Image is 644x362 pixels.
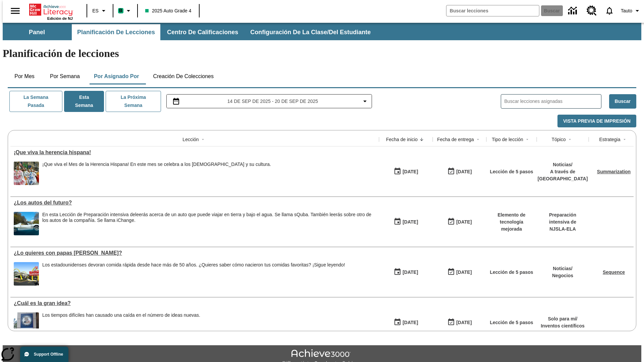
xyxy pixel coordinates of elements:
button: Vista previa de impresión [557,115,636,128]
button: Abrir el menú lateral [5,1,25,21]
button: Sort [199,135,207,143]
button: Sort [474,135,482,143]
a: Centro de recursos, Se abrirá en una pestaña nueva. [583,2,601,20]
button: 09/21/25: Último día en que podrá accederse la lección [445,165,474,178]
img: Un automóvil de alta tecnología flotando en el agua. [14,212,39,235]
div: Portada [29,2,73,20]
p: Solo para mí / [541,315,585,322]
div: Tipo de lección [492,136,523,143]
span: Support Offline [34,352,63,357]
testabrev: leerás acerca de un auto que puede viajar en tierra y bajo el agua. Se llama sQuba. También leerá... [42,212,371,223]
span: Edición de NJ [47,16,73,20]
div: Los estadounidenses devoran comida rápida desde hace más de 50 años. ¿Quieres saber cómo nacieron... [42,262,345,286]
div: En esta Lección de Preparación intensiva de leerás acerca de un auto que puede viajar en tierra y... [42,212,376,235]
button: La próxima semana [106,91,161,112]
span: 14 de sep de 2025 - 20 de sep de 2025 [227,98,318,105]
button: Perfil/Configuración [618,5,644,17]
div: [DATE] [402,218,418,226]
div: ¿Los autos del futuro? [14,200,376,206]
div: Los estadounidenses devoran comida rápida desde hace más de 50 años. ¿Quieres saber cómo nacieron... [42,262,345,268]
button: Esta semana [64,91,104,112]
p: Elemento de tecnología mejorada [490,212,533,233]
div: [DATE] [402,268,418,277]
a: ¿Cuál es la gran idea?, Lecciones [14,300,376,306]
p: Lección de 5 pasos [490,269,533,276]
a: Summarization [597,169,631,174]
div: [DATE] [456,268,472,277]
div: Los tiempos difíciles han causado una caída en el número de ideas nuevas. [42,312,200,318]
div: En esta Lección de Preparación intensiva de [42,212,376,223]
button: Planificación de lecciones [72,24,160,40]
button: 07/23/25: Primer día en que estuvo disponible la lección [391,216,420,228]
button: Support Offline [20,347,68,362]
div: [DATE] [402,168,418,176]
button: 09/15/25: Primer día en que estuvo disponible la lección [391,165,420,178]
div: ¿Lo quieres con papas fritas? [14,250,376,256]
span: B [119,6,122,15]
a: ¿Los autos del futuro? , Lecciones [14,200,376,206]
span: ES [92,7,99,14]
div: ¿Cuál es la gran idea? [14,300,376,306]
div: Subbarra de navegación [3,24,377,40]
a: Portada [29,3,73,16]
div: Lección [182,136,199,143]
div: ¡Que viva el Mes de la Herencia Hispana! En este mes se celebra a los [DEMOGRAPHIC_DATA] y su cul... [42,162,271,167]
button: Por mes [8,68,41,84]
p: Lección de 5 pasos [490,319,533,326]
div: Tópico [551,136,566,143]
p: Inventos científicos [541,322,585,329]
button: Sort [566,135,574,143]
div: [DATE] [402,318,418,327]
div: [DATE] [456,318,472,327]
a: Centro de información [564,2,583,20]
p: Negocios [552,272,573,279]
button: Boost El color de la clase es verde menta. Cambiar el color de la clase. [115,5,135,17]
p: Lección de 5 pasos [490,168,533,175]
button: 07/20/26: Último día en que podrá accederse la lección [445,266,474,279]
button: Lenguaje: ES, Selecciona un idioma [89,5,111,17]
div: ¡Que viva el Mes de la Herencia Hispana! En este mes se celebra a los hispanoamericanos y su cult... [42,162,271,185]
img: Letrero cerca de un edificio dice Oficina de Patentes y Marcas de los Estados Unidos. La economía... [14,312,39,336]
input: Buscar campo [446,5,539,16]
button: 07/14/25: Primer día en que estuvo disponible la lección [391,266,420,279]
button: Centro de calificaciones [162,24,244,40]
button: Buscar [609,94,636,109]
a: Notificaciones [601,2,618,19]
a: ¡Que viva la herencia hispana!, Lecciones [14,149,376,156]
p: A través de [GEOGRAPHIC_DATA] [538,168,588,182]
svg: Collapse Date Range Filter [361,97,369,105]
button: Sort [418,135,426,143]
input: Buscar lecciones asignadas [504,97,601,106]
div: Estrategia [599,136,620,143]
button: La semana pasada [9,91,62,112]
div: [DATE] [456,168,472,176]
img: Uno de los primeros locales de McDonald's, con el icónico letrero rojo y los arcos amarillos. [14,262,39,286]
div: Fecha de entrega [437,136,474,143]
a: ¿Lo quieres con papas fritas?, Lecciones [14,250,376,256]
h1: Planificación de lecciones [3,47,641,60]
a: Sequence [603,269,625,275]
button: 04/07/25: Primer día en que estuvo disponible la lección [391,316,420,329]
p: Noticias / [538,161,588,168]
button: Panel [3,24,70,40]
div: Los tiempos difíciles han causado una caída en el número de ideas nuevas. [42,312,200,336]
div: ¡Que viva la herencia hispana! [14,149,376,156]
button: Creación de colecciones [148,68,219,84]
span: Tauto [621,7,632,14]
button: Sort [621,135,629,143]
div: [DATE] [456,218,472,226]
button: Seleccione el intervalo de fechas opción del menú [169,97,369,105]
button: 04/13/26: Último día en que podrá accederse la lección [445,316,474,329]
div: Subbarra de navegación [3,23,641,40]
span: 2025 Auto Grade 4 [145,7,192,14]
button: 06/30/26: Último día en que podrá accederse la lección [445,216,474,228]
img: dos filas de mujeres hispanas en un desfile que celebra la cultura hispana. Las mujeres lucen col... [14,162,39,185]
button: Por asignado por [89,68,145,84]
button: Por semana [45,68,85,84]
button: Sort [523,135,531,143]
p: Noticias / [552,265,573,272]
